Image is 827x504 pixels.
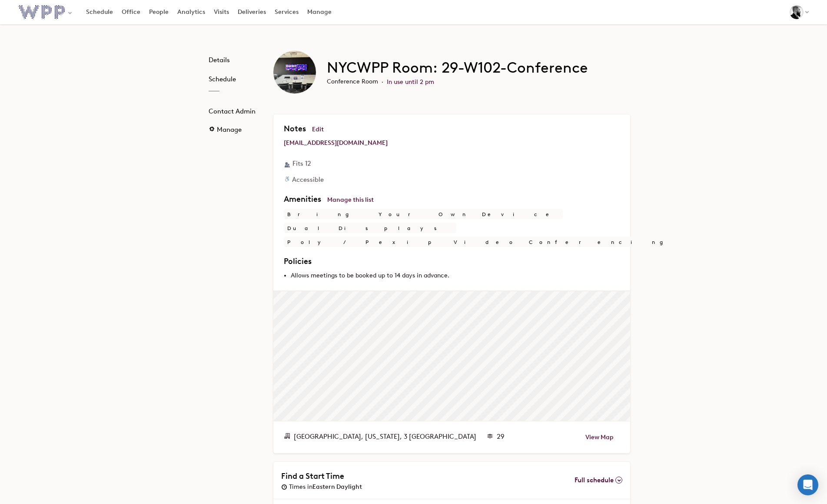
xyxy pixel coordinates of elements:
[284,193,321,206] h3: Amenities
[284,255,312,268] h3: Policies
[273,291,630,421] canvas: Map
[303,4,336,20] a: Manage
[233,4,270,20] a: Deliveries
[209,74,236,84] button: Schedule
[209,126,242,133] a: Manage
[327,59,588,77] h2: NYCWPP Room: 29-W102-Conference
[327,78,378,85] span: Conference Room
[270,4,303,20] a: Services
[287,212,559,217] span: Bring Your Own Device
[294,433,476,441] span: [GEOGRAPHIC_DATA], [US_STATE], 3 [GEOGRAPHIC_DATA]
[14,3,77,22] button: Select an organization - WPP currently selected
[575,476,614,484] span: Full schedule
[291,271,620,280] li: Allows meetings to be booked up to 14 days in advance.
[217,126,242,134] span: Manage
[209,4,233,20] a: Visits
[292,160,311,167] span: Fits 12
[284,139,388,147] a: [EMAIL_ADDRESS][DOMAIN_NAME]
[327,196,374,204] a: Manage this list
[790,5,804,19] img: Mark Galindez
[785,3,813,21] button: Mark Galindez
[312,126,324,133] a: Edit
[209,55,230,65] button: Details
[405,78,434,86] span: until 2 pm
[209,108,256,115] a: Contact Admin
[579,432,620,443] button: View Map
[497,433,505,441] span: 29
[281,470,468,483] h3: Find a Start Time
[387,78,403,86] span: In use
[284,122,306,135] h3: Notes
[312,483,362,491] span: Eastern Daylight
[117,4,145,20] a: Office
[797,474,818,495] div: Open Intercom Messenger
[287,240,681,245] span: Poly / Pexip Video Conferencing
[82,4,117,20] a: Schedule
[287,226,453,231] span: Dual Displays
[145,4,173,20] a: People
[292,176,324,184] span: Accessible
[173,4,209,20] a: Analytics
[289,483,362,491] span: Times in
